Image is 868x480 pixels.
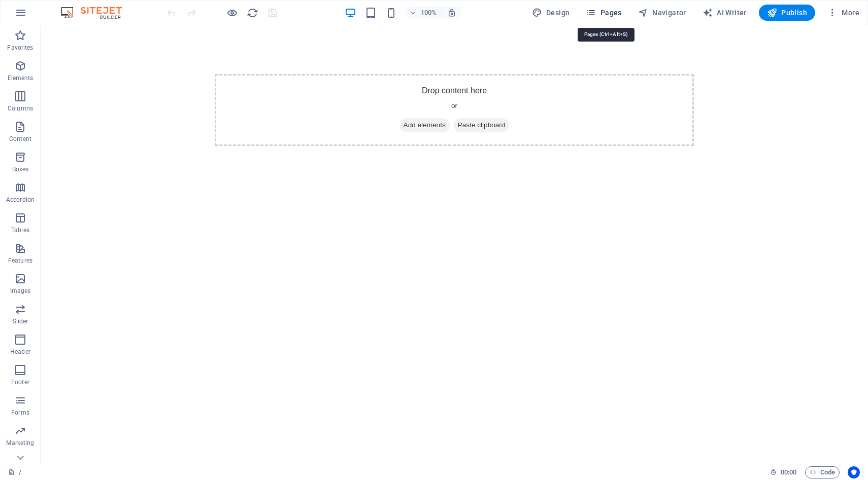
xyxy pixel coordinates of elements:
[12,165,29,173] p: Boxes
[11,226,29,234] p: Tables
[788,468,789,476] span: :
[11,409,29,417] p: Forms
[6,196,35,204] p: Accordion
[528,5,574,21] button: Design
[413,93,469,107] span: Paste clipboard
[447,8,456,17] i: On resize automatically adjust zoom level to fit chosen device.
[246,7,258,19] button: reload
[703,8,747,18] span: AI Writer
[8,466,21,478] a: Click to cancel selection. Double-click to open Pages
[421,7,437,19] h6: 100%
[586,8,621,18] span: Pages
[805,466,840,478] button: Code
[58,7,135,19] img: Editor Logo
[698,5,751,21] button: AI Writer
[359,93,409,107] span: Add elements
[10,287,31,295] p: Images
[767,8,807,18] span: Publish
[848,466,860,478] button: Usercentrics
[634,5,690,21] button: Navigator
[532,8,570,18] span: Design
[528,5,574,21] div: Design (Ctrl+Alt+Y)
[827,8,859,18] span: More
[759,5,815,21] button: Publish
[226,7,238,19] button: Click here to leave preview mode and continue editing
[247,7,258,19] i: Reload page
[810,466,835,478] span: Code
[781,466,796,478] span: 00 00
[8,104,33,113] p: Columns
[8,74,34,82] p: Elements
[406,7,442,19] button: 100%
[770,466,797,478] h6: Session time
[6,439,34,447] p: Marketing
[11,378,29,386] p: Footer
[8,256,32,265] p: Features
[582,5,625,21] button: Pages
[10,348,30,356] p: Header
[174,49,653,121] div: Drop content here
[7,44,33,52] p: Favorites
[638,8,686,18] span: Navigator
[9,135,31,143] p: Content
[13,317,28,325] p: Slider
[823,5,863,21] button: More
